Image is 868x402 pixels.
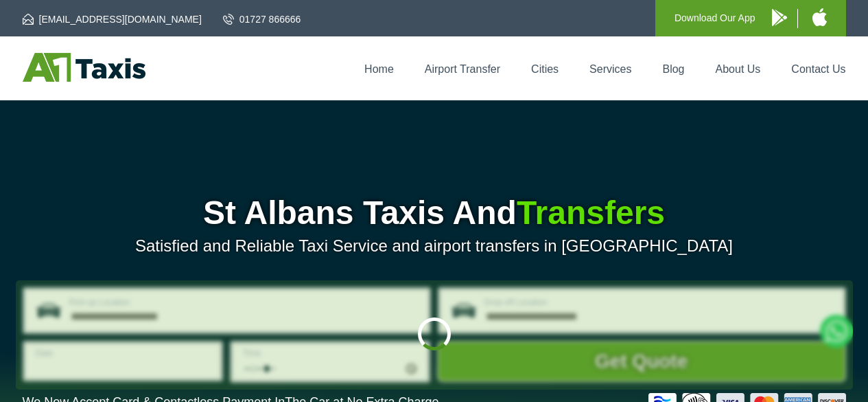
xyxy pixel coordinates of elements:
[425,63,500,75] a: Airport Transfer
[675,10,755,27] p: Download Our App
[23,53,145,82] img: A1 Taxis St Albans LTD
[662,63,684,75] a: Blog
[812,8,827,26] img: A1 Taxis iPhone App
[716,63,761,75] a: About Us
[772,9,787,26] img: A1 Taxis Android App
[23,236,846,256] p: Satisfied and Reliable Taxi Service and airport transfers in [GEOGRAPHIC_DATA]
[517,194,665,231] span: Transfers
[23,12,202,26] a: [EMAIL_ADDRESS][DOMAIN_NAME]
[791,63,845,75] a: Contact Us
[589,63,631,75] a: Services
[223,12,301,26] a: 01727 866666
[364,63,394,75] a: Home
[531,63,559,75] a: Cities
[23,197,846,230] h1: St Albans Taxis And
